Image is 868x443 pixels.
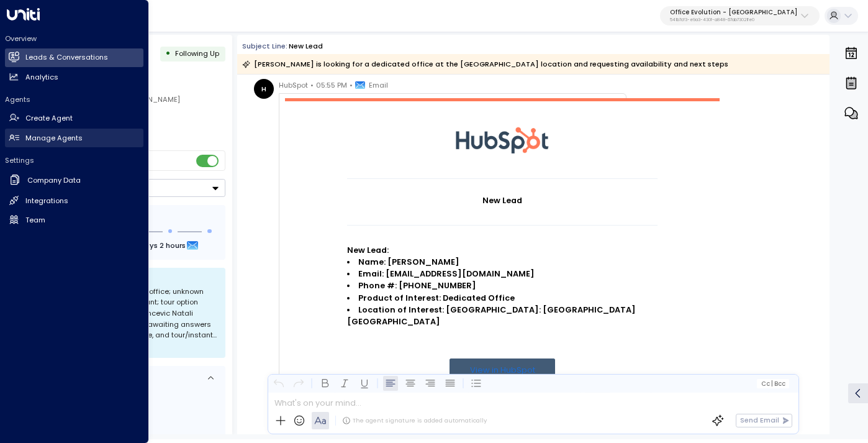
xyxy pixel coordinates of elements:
span: • [310,79,314,91]
h2: Integrations [25,196,68,206]
h2: Create Agent [25,113,73,124]
h2: Team [25,215,45,226]
h2: Settings [5,155,143,165]
button: Cc|Bcc [757,379,789,388]
div: New Lead [289,41,323,52]
img: HubSpot [456,101,549,178]
span: • [350,79,353,91]
div: • [165,45,171,63]
button: Undo [271,376,286,391]
span: Email [369,79,388,91]
h2: Company Data [27,175,81,186]
span: | [771,380,773,387]
span: Subject Line: [242,41,287,51]
strong: Phone #: [PHONE_NUMBER] [358,280,476,291]
h1: New Lead [347,194,658,206]
div: [PERSON_NAME] is looking for a dedicated office at the [GEOGRAPHIC_DATA] location and requesting ... [242,58,728,70]
div: The agent signature is added automatically [342,416,487,425]
p: Office Evolution - [GEOGRAPHIC_DATA] [670,9,797,16]
span: Following Up [175,48,219,58]
div: H [254,79,274,99]
strong: Name: [PERSON_NAME] [358,257,459,267]
button: Office Evolution - [GEOGRAPHIC_DATA]541b7cf3-e9a3-430f-a848-67ab73021fe0 [660,6,820,26]
a: View in HubSpot [450,359,555,383]
strong: Product of Interest: Dedicated Office [358,293,515,303]
a: Analytics [5,68,143,86]
span: Cc Bcc [761,380,785,387]
a: Team [5,211,143,229]
h2: Agents [5,94,143,104]
div: Follow Up Sequence [48,213,217,224]
span: In about 2 days 2 hours [101,239,186,252]
p: 541b7cf3-e9a3-430f-a848-67ab73021fe0 [670,17,797,22]
strong: Email: [EMAIL_ADDRESS][DOMAIN_NAME] [358,268,535,279]
a: Leads & Conversations [5,48,143,67]
strong: New Lead: [347,245,389,255]
span: 05:55 PM [316,79,347,91]
div: Next Follow Up: [48,239,217,252]
h2: Overview [5,34,143,43]
button: Redo [291,376,306,391]
span: HubSpot [279,79,308,91]
strong: Location of Interest: [GEOGRAPHIC_DATA]: [GEOGRAPHIC_DATA] [GEOGRAPHIC_DATA] [347,304,638,327]
a: Integrations [5,191,143,210]
a: Create Agent [5,109,143,128]
h2: Manage Agents [25,133,83,144]
a: Manage Agents [5,129,143,147]
h2: Analytics [25,72,58,83]
h2: Leads & Conversations [25,52,108,63]
a: Company Data [5,170,143,191]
